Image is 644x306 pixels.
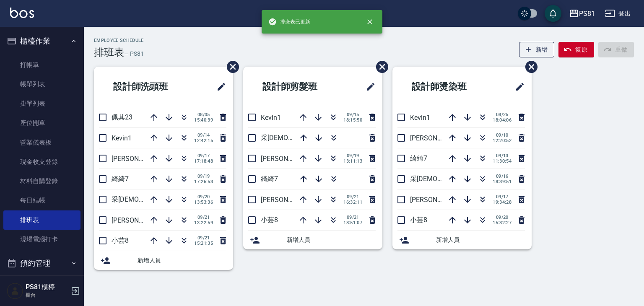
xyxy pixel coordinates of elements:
span: [PERSON_NAME]6 [410,196,464,204]
span: [PERSON_NAME]3 [261,196,315,204]
span: [PERSON_NAME]6 [112,155,166,163]
button: 新增 [519,42,555,57]
a: 帳單列表 [3,75,80,94]
h6: — PS81 [124,49,144,58]
span: Kevin1 [410,114,430,122]
span: 09/21 [343,215,362,220]
span: 小芸8 [261,216,278,224]
span: 13:22:59 [194,220,213,226]
h2: 設計師燙染班 [399,72,494,102]
span: 09/10 [493,132,512,138]
span: 09/17 [493,194,512,200]
h3: 排班表 [94,47,124,58]
span: [PERSON_NAME]3 [112,216,166,224]
h2: Employee Schedule [94,38,144,43]
span: 15:40:39 [194,117,213,123]
span: 刪除班表 [221,54,240,79]
span: Kevin1 [112,134,132,142]
span: 綺綺7 [410,154,427,162]
h2: 設計師洗頭班 [101,72,196,102]
span: 09/20 [493,215,512,220]
span: 09/20 [194,194,213,200]
span: 09/13 [493,153,512,158]
span: 15:32:27 [493,220,512,226]
span: 新增人員 [138,256,226,265]
span: 排班表已更新 [268,18,310,26]
span: 09/17 [194,153,213,158]
div: PS81 [579,8,595,19]
span: 12:42:15 [194,138,213,143]
span: 采[DEMOGRAPHIC_DATA]2 [112,195,191,203]
span: 綺綺7 [261,175,278,183]
span: 小芸8 [112,236,129,244]
span: 刪除班表 [370,54,390,79]
a: 掛單列表 [3,94,80,113]
button: close [361,13,379,31]
span: 18:15:50 [343,117,362,123]
span: 15:21:35 [194,241,213,246]
span: 修改班表的標題 [211,77,226,97]
span: 修改班表的標題 [361,77,376,97]
img: Logo [10,8,34,18]
span: 13:11:13 [343,158,362,164]
span: 09/21 [194,235,213,241]
span: 18:04:06 [493,117,512,123]
a: 現場電腦打卡 [3,230,80,249]
span: 修改班表的標題 [510,77,525,97]
a: 營業儀表板 [3,133,80,152]
a: 打帳單 [3,55,80,75]
button: PS81 [566,5,598,22]
button: 復原 [558,42,594,57]
div: 新增人員 [392,231,532,249]
span: 09/14 [194,132,213,138]
span: [PERSON_NAME]3 [410,134,464,142]
span: 17:26:53 [194,179,213,184]
span: 09/19 [343,153,362,158]
span: 新增人員 [287,236,376,244]
button: 預約管理 [3,252,80,274]
span: 09/21 [194,215,213,220]
span: 刪除班表 [519,54,539,79]
span: 09/16 [493,174,512,179]
a: 現金收支登錄 [3,152,80,171]
span: 采[DEMOGRAPHIC_DATA]2 [261,134,340,142]
p: 櫃台 [26,291,68,299]
button: 報表及分析 [3,274,80,296]
span: 18:51:07 [343,220,362,226]
span: 小芸8 [410,216,427,224]
span: 18:39:51 [493,179,512,184]
img: Person [7,283,23,299]
button: save [545,5,561,22]
span: 12:20:52 [493,138,512,143]
span: 17:18:48 [194,158,213,164]
span: 09/21 [343,194,362,200]
span: 08/05 [194,112,213,117]
h5: PS81櫃檯 [26,283,68,291]
a: 排班表 [3,210,80,230]
button: 登出 [602,6,634,21]
div: 新增人員 [94,251,233,270]
span: 09/15 [343,112,362,117]
span: 佩其23 [112,113,132,121]
div: 新增人員 [243,231,382,249]
a: 材料自購登錄 [3,171,80,191]
span: 08/25 [493,112,512,117]
span: 19:34:28 [493,200,512,205]
span: 16:32:11 [343,200,362,205]
h2: 設計師剪髮班 [250,72,345,102]
button: 櫃檯作業 [3,30,80,52]
a: 座位開單 [3,113,80,132]
span: 11:30:54 [493,158,512,164]
a: 每日結帳 [3,191,80,210]
span: 新增人員 [436,236,525,244]
span: 13:53:36 [194,200,213,205]
span: 采[DEMOGRAPHIC_DATA]2 [410,175,490,183]
span: [PERSON_NAME]6 [261,155,315,163]
span: 綺綺7 [112,175,129,183]
span: Kevin1 [261,114,281,122]
span: 09/19 [194,174,213,179]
